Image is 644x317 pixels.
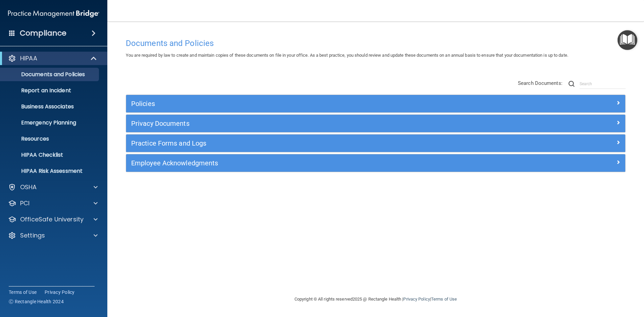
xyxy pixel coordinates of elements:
a: Terms of Use [431,297,457,302]
a: Terms of Use [9,289,37,296]
p: OfficeSafe University [20,215,84,223]
p: Documents and Policies [4,71,96,78]
p: Report an Incident [4,87,96,94]
img: ic-search.3b580494.png [569,81,575,87]
h5: Privacy Documents [131,120,495,127]
a: PCI [8,199,98,207]
a: OSHA [8,183,98,191]
a: Policies [131,98,620,109]
p: HIPAA [20,54,37,62]
div: Copyright © All rights reserved 2025 @ Rectangle Health | | [253,288,498,310]
span: Ⓒ Rectangle Health 2024 [9,298,64,305]
a: Privacy Policy [45,289,75,296]
button: Open Resource Center [618,30,637,50]
h5: Policies [131,100,495,107]
img: PMB logo [8,7,99,20]
p: Resources [4,136,96,142]
p: PCI [20,199,30,207]
p: Emergency Planning [4,119,96,126]
a: Privacy Documents [131,118,620,129]
h5: Practice Forms and Logs [131,140,495,147]
p: Business Associates [4,103,96,110]
input: Search [580,79,626,89]
p: HIPAA Checklist [4,152,96,158]
span: Search Documents: [518,80,562,86]
p: HIPAA Risk Assessment [4,168,96,174]
h5: Employee Acknowledgments [131,159,495,167]
h4: Compliance [20,29,66,38]
a: HIPAA [8,54,97,62]
a: Settings [8,231,98,240]
span: You are required by law to create and maintain copies of these documents on file in your office. ... [126,53,568,58]
h4: Documents and Policies [126,39,626,48]
p: OSHA [20,183,37,191]
a: OfficeSafe University [8,215,98,223]
a: Privacy Policy [403,297,430,302]
a: Employee Acknowledgments [131,158,620,168]
p: Settings [20,231,45,240]
a: Practice Forms and Logs [131,138,620,149]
